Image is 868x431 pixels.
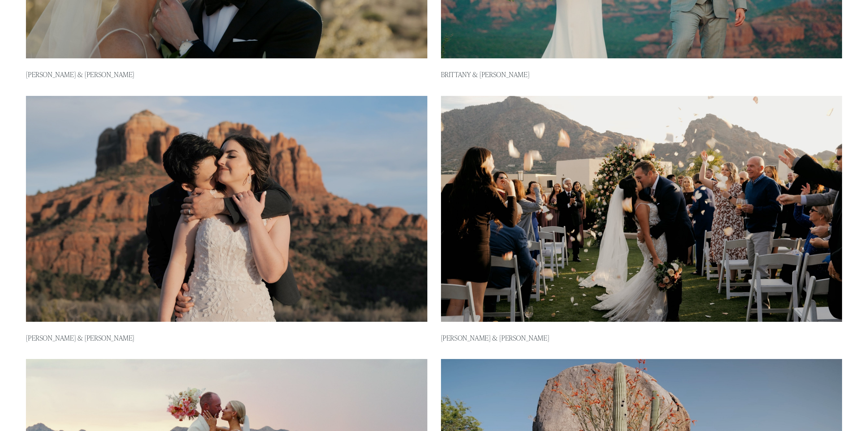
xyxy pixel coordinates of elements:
img: Olivia &amp; Bobby [24,95,429,323]
a: [PERSON_NAME] & [PERSON_NAME] [26,70,134,79]
a: [PERSON_NAME] & [PERSON_NAME] [441,333,550,342]
img: Leticia &amp; Cameron [439,95,844,323]
a: Brittany & [PERSON_NAME] [441,70,530,79]
a: [PERSON_NAME] & [PERSON_NAME] [26,333,134,342]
